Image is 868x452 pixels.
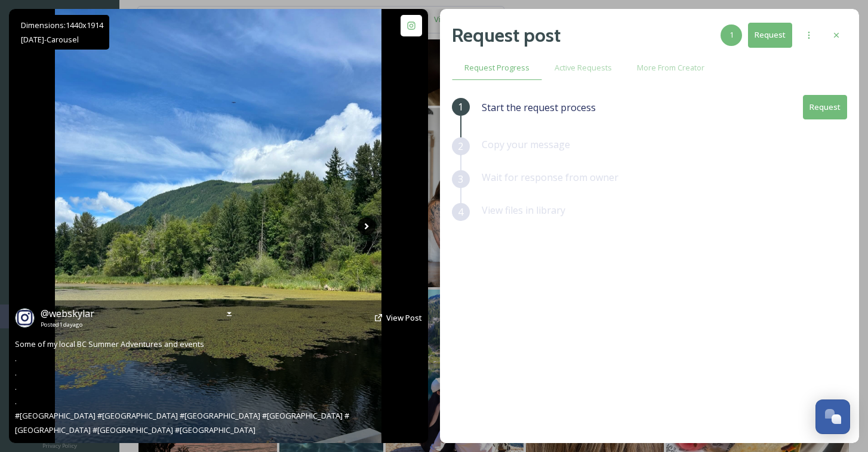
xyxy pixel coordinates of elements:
[482,100,596,115] span: Start the request process
[458,100,463,114] span: 1
[748,23,792,47] button: Request
[386,312,422,323] span: View Post
[555,62,612,73] span: Active Requests
[458,139,463,153] span: 2
[482,171,618,184] span: Wait for response from owner
[803,95,847,119] button: Request
[386,312,422,324] a: View Post
[815,399,850,434] button: Open Chat
[55,9,381,443] img: Some of my local BC Summer Adventures and events . . . . #Ferine #VancouverIsland #Parksville #Na...
[637,62,704,73] span: More From Creator
[41,321,94,329] span: Posted 1 day ago
[482,204,565,217] span: View files in library
[41,307,94,320] span: @ webskylar
[21,20,103,30] span: Dimensions: 1440 x 1914
[458,172,463,186] span: 3
[464,62,530,73] span: Request Progress
[41,306,94,321] a: @webskylar
[21,34,79,45] span: [DATE] - Carousel
[730,29,734,41] span: 1
[482,138,570,151] span: Copy your message
[15,339,349,435] span: Some of my local BC Summer Adventures and events . . . . #[GEOGRAPHIC_DATA] #[GEOGRAPHIC_DATA] #[...
[458,205,463,219] span: 4
[452,21,561,50] h2: Request post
